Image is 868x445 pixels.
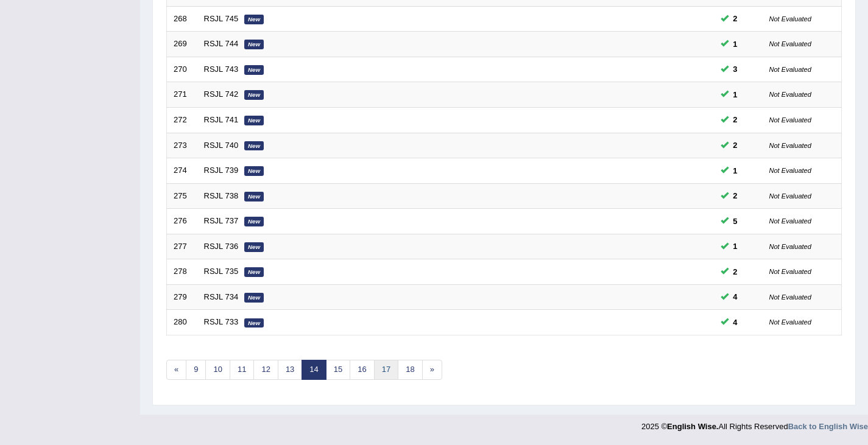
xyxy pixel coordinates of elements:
[769,243,811,250] small: Not Evaluated
[204,166,239,175] a: RSJL 739
[204,242,239,251] a: RSJL 736
[244,141,264,151] em: New
[204,39,239,48] a: RSJL 744
[167,107,197,133] td: 272
[350,360,374,380] a: 16
[769,217,811,225] small: Not Evaluated
[729,290,743,303] span: You can still take this question
[244,192,264,201] em: New
[769,66,811,73] small: Not Evaluated
[167,259,197,285] td: 278
[244,293,264,303] em: New
[167,183,197,209] td: 275
[302,360,326,380] a: 14
[729,113,743,126] span: You can still take this question
[769,116,811,124] small: Not Evaluated
[769,91,811,98] small: Not Evaluated
[278,360,302,380] a: 13
[253,360,278,380] a: 12
[204,14,239,23] a: RSJL 745
[788,422,868,431] a: Back to English Wise
[166,360,186,380] a: «
[204,216,239,225] a: RSJL 737
[244,217,264,226] em: New
[167,6,197,32] td: 268
[769,15,811,23] small: Not Evaluated
[244,65,264,75] em: New
[769,293,811,301] small: Not Evaluated
[244,40,264,49] em: New
[244,242,264,252] em: New
[244,116,264,125] em: New
[167,133,197,158] td: 273
[186,360,206,380] a: 9
[167,57,197,82] td: 270
[244,166,264,176] em: New
[729,189,743,202] span: You can still take this question
[167,82,197,108] td: 271
[204,292,239,301] a: RSJL 734
[244,15,264,24] em: New
[204,317,239,326] a: RSJL 733
[729,12,743,25] span: You can still take this question
[204,141,239,150] a: RSJL 740
[769,167,811,174] small: Not Evaluated
[205,360,230,380] a: 10
[398,360,422,380] a: 18
[769,268,811,275] small: Not Evaluated
[167,234,197,259] td: 277
[167,284,197,310] td: 279
[230,360,254,380] a: 11
[244,90,264,100] em: New
[167,209,197,234] td: 276
[729,265,743,278] span: You can still take this question
[167,32,197,57] td: 269
[729,240,743,253] span: You can still take this question
[167,158,197,184] td: 274
[729,139,743,152] span: You can still take this question
[204,267,239,276] a: RSJL 735
[729,38,743,51] span: You can still take this question
[374,360,398,380] a: 17
[769,318,811,326] small: Not Evaluated
[769,142,811,149] small: Not Evaluated
[422,360,442,380] a: »
[729,63,743,75] span: You can still take this question
[769,192,811,200] small: Not Evaluated
[729,88,743,101] span: You can still take this question
[204,115,239,124] a: RSJL 741
[729,164,743,177] span: You can still take this question
[244,318,264,328] em: New
[667,422,718,431] strong: English Wise.
[244,267,264,277] em: New
[729,215,743,228] span: You can still take this question
[204,65,239,74] a: RSJL 743
[326,360,350,380] a: 15
[204,89,239,99] a: RSJL 742
[641,415,868,432] div: 2025 © All Rights Reserved
[769,40,811,47] small: Not Evaluated
[729,316,743,329] span: You can still take this question
[167,310,197,335] td: 280
[204,191,239,200] a: RSJL 738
